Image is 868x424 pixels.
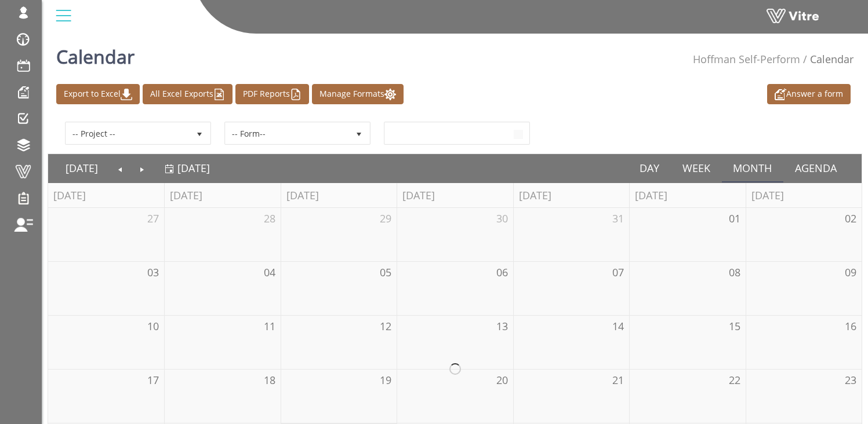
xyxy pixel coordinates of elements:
span: select [508,123,529,144]
a: Day [628,155,671,181]
a: All Excel Exports [143,84,233,104]
img: cal_pdf.png [290,89,302,100]
a: Week [671,155,722,181]
span: -- Project -- [66,123,189,144]
th: [DATE] [281,183,397,208]
span: select [348,123,369,144]
a: [DATE] [165,155,210,181]
th: [DATE] [397,183,513,208]
span: -- Form-- [226,123,348,144]
img: appointment_white2.png [775,89,786,100]
a: Manage Formats [312,84,404,104]
a: Hoffman Self-Perform [693,52,800,66]
th: [DATE] [48,183,164,208]
img: cal_download.png [121,89,132,100]
a: [DATE] [54,155,110,181]
a: Export to Excel [56,84,140,104]
a: Agenda [783,155,848,181]
h1: Calendar [56,29,135,78]
th: [DATE] [164,183,280,208]
th: [DATE] [629,183,745,208]
span: select [189,123,210,144]
a: PDF Reports [235,84,309,104]
a: Previous [110,155,132,181]
img: cal_excel.png [213,89,225,100]
li: Calendar [800,52,854,67]
th: [DATE] [746,183,862,208]
img: cal_settings.png [384,89,396,100]
a: Next [131,155,153,181]
span: [DATE] [177,161,210,175]
th: [DATE] [513,183,629,208]
a: Month [722,155,784,181]
a: Answer a form [767,84,851,104]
